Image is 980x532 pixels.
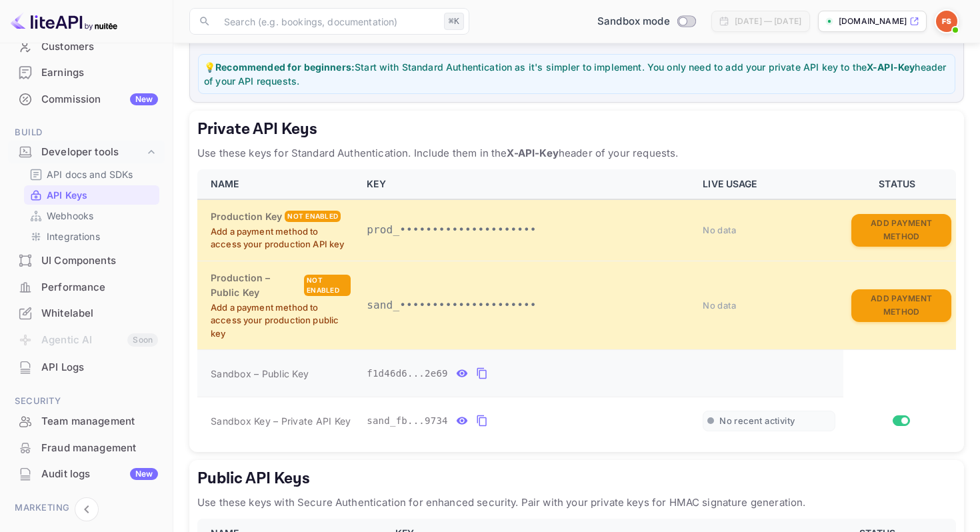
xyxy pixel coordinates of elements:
[197,169,956,444] table: private api keys table
[215,61,355,73] strong: Recommended for beginners:
[695,169,843,199] th: LIVE USAGE
[41,467,158,482] div: Audit logs
[211,271,301,300] h6: Production – Public Key
[8,275,165,301] div: Performance
[367,222,687,238] p: prod_•••••••••••••••••••••
[8,275,165,299] a: Performance
[47,167,133,181] p: API docs and SDKs
[41,360,158,375] div: API Logs
[24,227,159,246] div: Integrations
[8,355,165,379] a: API Logs
[41,39,158,55] div: Customers
[936,11,957,32] img: Fatimah Zahra S
[197,145,956,161] p: Use these keys for Standard Authentication. Include them in the header of your requests.
[41,280,158,295] div: Performance
[29,209,154,223] a: Webhooks
[41,306,158,321] div: Whitelabel
[285,211,341,222] div: Not enabled
[8,141,165,164] div: Developer tools
[130,468,158,480] div: New
[47,229,100,243] p: Integrations
[367,414,448,428] span: sand_fb...9734
[703,225,736,235] span: No data
[197,169,359,199] th: NAME
[29,167,154,181] a: API docs and SDKs
[304,275,351,296] div: Not enabled
[211,225,351,251] p: Add a payment method to access your production API key
[29,229,154,243] a: Integrations
[8,394,165,409] span: Security
[8,248,165,273] a: UI Components
[41,92,158,107] div: Commission
[41,65,158,81] div: Earnings
[8,87,165,111] a: CommissionNew
[8,409,165,435] div: Team management
[41,253,158,269] div: UI Components
[851,214,951,247] button: Add Payment Method
[507,147,558,159] strong: X-API-Key
[8,60,165,85] a: Earnings
[8,355,165,381] div: API Logs
[41,145,145,160] div: Developer tools
[8,435,165,460] a: Fraud management
[211,301,351,341] p: Add a payment method to access your production public key
[851,299,951,310] a: Add Payment Method
[24,165,159,184] div: API docs and SDKs
[24,206,159,225] div: Webhooks
[216,8,439,35] input: Search (e.g. bookings, documentation)
[29,188,154,202] a: API Keys
[8,34,165,59] a: Customers
[8,461,165,487] div: Audit logsNew
[735,15,801,27] div: [DATE] — [DATE]
[867,61,915,73] strong: X-API-Key
[367,297,687,313] p: sand_•••••••••••••••••••••
[592,14,701,29] div: Switch to Production mode
[8,409,165,433] a: Team management
[8,34,165,60] div: Customers
[197,495,956,511] p: Use these keys with Secure Authentication for enhanced security. Pair with your private keys for ...
[703,300,736,311] span: No data
[41,414,158,429] div: Team management
[851,223,951,235] a: Add Payment Method
[8,60,165,86] div: Earnings
[211,209,282,224] h6: Production Key
[197,468,956,489] h5: Public API Keys
[8,501,165,515] span: Marketing
[843,169,956,199] th: STATUS
[444,13,464,30] div: ⌘K
[75,497,99,521] button: Collapse navigation
[211,367,309,381] span: Sandbox – Public Key
[851,289,951,322] button: Add Payment Method
[8,461,165,486] a: Audit logsNew
[41,441,158,456] div: Fraud management
[204,60,949,88] p: 💡 Start with Standard Authentication as it's simpler to implement. You only need to add your priv...
[597,14,670,29] span: Sandbox mode
[719,415,795,427] span: No recent activity
[839,15,907,27] p: [DOMAIN_NAME]
[197,119,956,140] h5: Private API Keys
[11,11,117,32] img: LiteAPI logo
[47,188,87,202] p: API Keys
[47,209,93,223] p: Webhooks
[24,185,159,205] div: API Keys
[359,169,695,199] th: KEY
[130,93,158,105] div: New
[8,435,165,461] div: Fraud management
[367,367,448,381] span: f1d46d6...2e69
[8,125,165,140] span: Build
[211,415,351,427] span: Sandbox Key – Private API Key
[8,248,165,274] div: UI Components
[8,87,165,113] div: CommissionNew
[8,301,165,325] a: Whitelabel
[8,301,165,327] div: Whitelabel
